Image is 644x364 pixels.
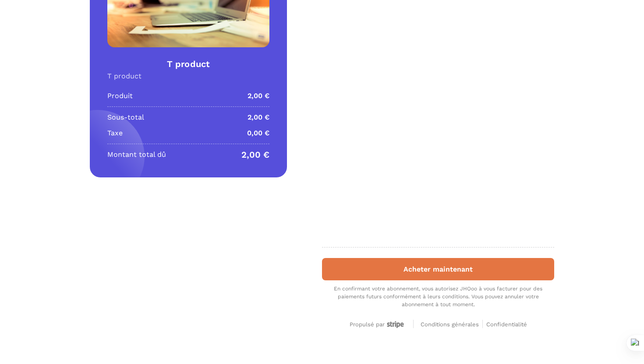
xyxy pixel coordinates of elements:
p: Produit [107,91,133,101]
button: Acheter maintenant [322,258,554,280]
a: Conditions générales [421,320,483,328]
a: Propulsé par [350,320,406,328]
p: 0,00 € [247,128,269,138]
p: 2,00 € [241,149,269,160]
p: 2,00 € [248,112,269,123]
p: 2,00 € [248,91,269,101]
div: En confirmant votre abonnement, vous autorisez JHOoo à vous facturer pour des paiements futurs co... [322,285,554,308]
span: Confidentialité [486,321,527,328]
span: Conditions générales [421,321,479,328]
p: T product [107,72,269,80]
a: Confidentialité [486,320,527,328]
div: Propulsé par [350,321,406,329]
h4: T product [107,58,269,70]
